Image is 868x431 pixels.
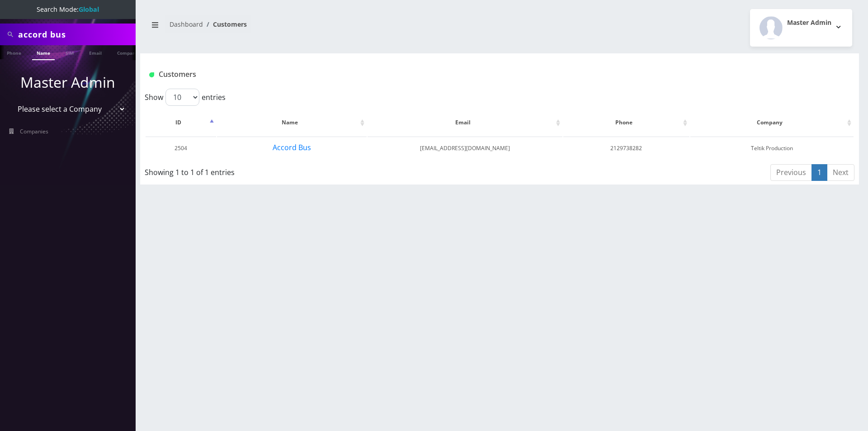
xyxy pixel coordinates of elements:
a: Email [85,45,106,59]
a: Company [113,45,143,59]
th: Company: activate to sort column ascending [690,109,854,136]
a: 1 [811,164,827,181]
li: Customers [203,19,247,29]
input: Search All Companies [18,26,133,43]
nav: breadcrumb [147,15,493,41]
select: Showentries [165,89,199,106]
a: Phone [2,45,26,59]
div: Showing 1 to 1 of 1 entries [145,163,434,178]
th: Name: activate to sort column ascending [217,109,367,136]
a: Next [827,164,854,181]
strong: Global [79,5,99,14]
a: Previous [770,164,812,181]
button: Master Admin [750,9,852,47]
th: Email: activate to sort column ascending [368,109,562,136]
span: Companies [20,128,48,135]
button: Accord Bus [272,142,311,153]
a: Dashboard [170,20,203,28]
label: Show entries [145,89,226,106]
td: [EMAIL_ADDRESS][DOMAIN_NAME] [368,137,562,160]
th: Phone: activate to sort column ascending [563,109,689,136]
h2: Master Admin [787,19,831,27]
td: 2504 [146,137,216,160]
a: Name [32,45,55,60]
th: ID: activate to sort column descending [146,109,216,136]
td: 2129738282 [563,137,689,160]
td: Teltik Production [690,137,854,160]
a: SIM [61,45,78,59]
span: Search Mode: [37,5,99,14]
h1: Customers [149,70,731,79]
